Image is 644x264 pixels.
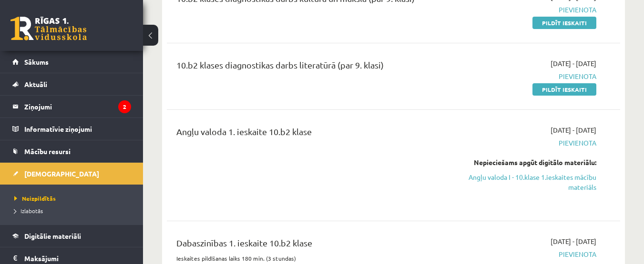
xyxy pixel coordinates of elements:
div: Angļu valoda 1. ieskaite 10.b2 klase [176,125,451,143]
legend: Informatīvie ziņojumi [24,118,131,140]
span: Neizpildītās [14,195,56,202]
div: 10.b2 klases diagnostikas darbs literatūrā (par 9. klasi) [176,59,451,76]
a: Ziņojumi2 [12,96,131,117]
span: Pievienota [466,5,596,15]
a: Aktuāli [12,73,131,95]
span: Aktuāli [24,80,47,88]
span: Digitālie materiāli [24,232,81,240]
a: [DEMOGRAPHIC_DATA] [12,163,131,185]
div: Nepieciešams apgūt digitālo materiālu: [466,157,596,167]
a: Izlabotās [14,206,133,215]
span: Pievienota [466,138,596,148]
span: [DATE] - [DATE] [551,59,596,68]
span: [DEMOGRAPHIC_DATA] [24,169,99,178]
a: Pildīt ieskaiti [532,83,596,96]
span: Mācību resursi [24,147,71,156]
a: Mācību resursi [12,140,131,162]
span: Izlabotās [14,207,43,215]
a: Informatīvie ziņojumi [12,118,131,140]
span: Pievienota [466,71,596,81]
i: 2 [118,100,131,113]
a: Pildīt ieskaiti [532,17,596,29]
p: Ieskaites pildīšanas laiks 180 min. (3 stundas) [176,254,451,263]
a: Rīgas 1. Tālmācības vidusskola [10,17,87,40]
a: Sākums [12,51,131,73]
span: [DATE] - [DATE] [551,125,596,135]
span: [DATE] - [DATE] [551,236,596,246]
span: Pievienota [466,249,596,259]
legend: Ziņojumi [24,96,131,117]
div: Dabaszinības 1. ieskaite 10.b2 klase [176,236,451,254]
a: Angļu valoda I - 10.klase 1.ieskaites mācību materiāls [466,172,596,192]
a: Neizpildītās [14,194,133,203]
a: Digitālie materiāli [12,225,131,247]
span: Sākums [24,58,49,66]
